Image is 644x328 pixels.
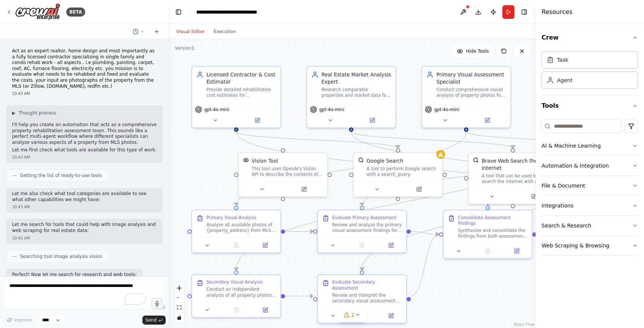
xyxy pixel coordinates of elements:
button: Visual Editor [172,27,209,36]
button: Hide Tools [452,45,493,57]
span: Send [145,317,157,323]
div: Version 1 [175,45,194,51]
div: Analyze all available photos of {property_address} from MLS or real estate listings using AI visi... [206,222,276,233]
button: ▶Thought process [12,110,56,116]
img: VisionTool [243,157,249,163]
div: 10:43 AM [12,204,157,210]
g: Edge from 9c642e94-ce01-420b-9d37-90c448c7009c to 67b3a917-3279-4d53-8c83-d3952776e275 [411,228,439,238]
div: Evaluate Primary AssessmentReview and analyze the primary visual assessment findings for {propert... [317,210,407,253]
div: Licensed Contractor & Cost Estimator [206,71,276,85]
p: Let me first check what tools are available for this type of work: [12,147,157,153]
button: Execution [209,27,240,36]
h4: Resources [542,8,572,17]
div: Crew [542,48,638,95]
div: Primary Visual AnalysisAnalyze all available photos of {property_address} from MLS or real estate... [191,210,281,253]
div: A tool to perform Google search with a search_query. [367,166,438,177]
div: Review and analyze the primary visual assessment findings for {property_address}. Categorize all ... [332,222,402,233]
div: BraveSearchToolBrave Web Search the internetA tool that can be used to search the internet with a... [468,152,558,204]
div: A tool that can be used to search the internet with a search_query. [482,173,553,185]
div: 10:43 AM [12,91,157,96]
button: Open in side panel [237,116,278,125]
div: Tools [542,116,638,262]
div: VisionToolVision ToolThis tool uses OpenAI's Vision API to describe the contents of an image. [238,152,328,197]
g: Edge from ef26b47d-18c1-4262-b22d-baeab1e3a713 to 67b3a917-3279-4d53-8c83-d3952776e275 [411,231,439,300]
div: Licensed Contractor & Cost EstimatorProvide detailed rehabilitation cost estimates for {property_... [191,66,281,128]
g: Edge from b19bfeb7-13e5-4d2a-bd88-5d4ed0cc6c6f to ef26b47d-18c1-4262-b22d-baeab1e3a713 [285,293,313,300]
span: Hide Tools [466,48,489,54]
div: Conduct an independent analysis of all property photos for {property_address} using AI vision. Fo... [206,287,276,298]
div: Agent [557,76,572,84]
div: Provide detailed rehabilitation cost estimates for {property_address} based on identified issues,... [206,87,276,99]
a: React Flow attribution [514,322,534,326]
div: Consolidate Assessment Findings [458,215,528,226]
button: Open in side panel [504,247,529,255]
div: Evaluate Secondary AssessmentReview and interpret the secondary visual assessment findings for {p... [317,275,407,324]
img: SerplyWebSearchTool [358,157,364,163]
button: zoom in [174,283,184,293]
p: Let me search for tools that could help with image analysis and web scraping for real estate data: [12,222,157,233]
div: React Flow controls [174,283,184,322]
div: Research comparable properties and market data for {property_address} to determine after-repair v... [321,87,391,99]
g: Edge from f561f6ba-c8e3-4e4b-a921-316cc34b14de to 647b57be-1680-4bdd-b5d3-82ffb24d2aad [233,132,401,148]
span: ▶ [12,110,15,116]
div: SerplyWebSearchToolGoogle SearchA tool to perform Google search with a search_query. [353,152,443,197]
button: Automation & Integration [542,156,638,175]
p: Perfect! Now let me search for research and web tools: [12,272,137,278]
div: Secondary Visual AnalysisConduct an independent analysis of all property photos for {property_add... [191,275,281,318]
p: Act as an expert realtor, home design and most importantly as a fully licensed contractor special... [12,48,157,89]
button: Web Scraping & Browsing [542,236,638,255]
span: Getting the list of ready-to-use tools [20,172,102,178]
button: No output available [221,241,252,250]
button: Switch to previous chat [130,27,148,36]
div: Synthesize and consolidate the findings from both assessment evaluations for {property_address}. ... [458,228,528,240]
button: Open in side panel [284,185,324,194]
div: Consolidate Assessment FindingsSynthesize and consolidate the findings from both assessment evalu... [443,210,533,259]
button: Open in side panel [514,192,554,201]
div: Review and interpret the secondary visual assessment findings for {property_address}. Focus on tr... [332,292,402,304]
div: Google Search [367,157,403,165]
g: Edge from dfb7d0ae-af77-4727-915f-d3388bbc4e97 to 9c642e94-ce01-420b-9d37-90c448c7009c [285,228,313,235]
div: Real Estate Market Analysis ExpertResearch comparable properties and market data for {property_ad... [306,66,396,128]
img: BraveSearchTool [473,157,479,163]
button: Improve [3,315,36,325]
button: Send [142,316,166,325]
button: toggle interactivity [174,313,184,322]
button: Hide right sidebar [519,7,530,17]
img: Logo [15,3,60,20]
span: Improve [14,317,32,323]
div: Real Estate Market Analysis Expert [321,71,391,85]
button: Search & Research [542,216,638,235]
div: Task [557,56,568,64]
button: No output available [221,306,252,314]
span: Searching tool image analysis vision [20,253,102,259]
button: Crew [542,27,638,48]
button: zoom out [174,293,184,303]
button: Tools [542,95,638,116]
g: Edge from 89784dad-ab2d-4113-a048-4a7f8d1e3c07 to b19bfeb7-13e5-4d2a-bd88-5d4ed0cc6c6f [233,132,585,270]
button: Open in side panel [378,241,403,250]
button: Start a new chat [151,27,163,36]
button: Hide left sidebar [173,7,184,17]
button: 2 [338,308,367,322]
div: 10:43 AM [12,154,157,160]
button: Open in side panel [352,116,392,125]
p: Let me also check what tool categories are available to see what other capabilities we might have: [12,191,157,203]
textarea: To enrich screen reader interactions, please activate Accessibility in Grammarly extension settings [3,279,166,310]
button: Click to speak your automation idea [151,298,163,309]
div: Evaluate Secondary Assessment [332,279,402,291]
div: 10:43 AM [12,235,157,241]
div: Evaluate Primary Assessment [332,215,396,220]
div: This tool uses OpenAI's Vision API to describe the contents of an image. [252,166,323,177]
button: File & Document [542,176,638,195]
div: Vision Tool [252,157,278,165]
div: Secondary Visual Analysis [206,279,262,285]
nav: breadcrumb [196,8,257,16]
span: gpt-4o-mini [434,107,459,112]
div: Conduct comprehensive visual analysis of property photos for {property_address} using AI vision t... [436,87,506,99]
button: Open in side panel [378,311,403,320]
span: gpt-4o-mini [204,107,229,112]
div: Primary Visual Assessment SpecialistConduct comprehensive visual analysis of property photos for ... [421,66,511,128]
span: gpt-4o-mini [319,107,345,112]
button: Open in side panel [399,185,440,194]
button: AI & Machine Learning [542,136,638,156]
